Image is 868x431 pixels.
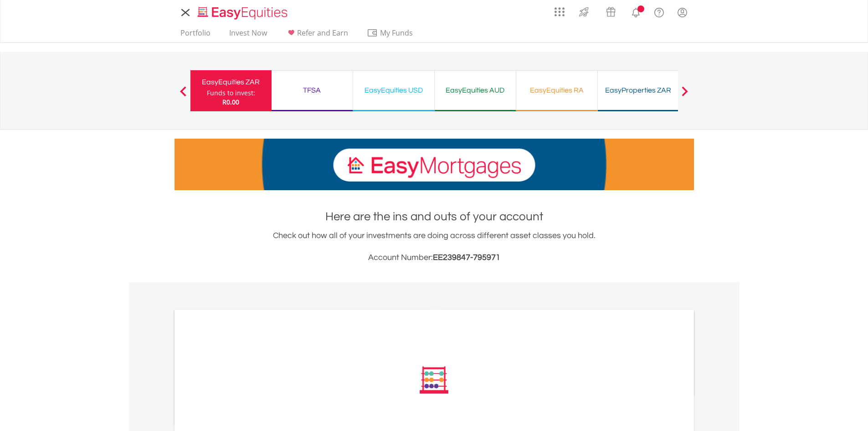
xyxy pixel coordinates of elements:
[175,208,694,225] h1: Here are the ins and outs of your account
[177,28,214,42] a: Portfolio
[196,5,291,21] img: EasyEquities_Logo.png
[226,28,271,42] a: Invest Now
[603,5,618,19] img: vouchers-v2.svg
[624,2,647,21] a: Notifications
[196,76,266,88] div: EasyEquities ZAR
[576,5,591,19] img: thrive-v2.svg
[297,28,348,38] span: Refer and Earn
[175,139,694,190] img: EasyMortage Promotion Banner
[522,84,592,97] div: EasyEquities RA
[207,88,255,98] div: Funds to invest:
[282,28,352,42] a: Refer and Earn
[359,84,429,97] div: EasyEquities USD
[194,2,291,21] a: Home page
[277,84,347,97] div: TFSA
[367,27,426,39] span: My Funds
[676,91,694,100] button: Next
[433,253,500,262] span: EE239847-795971
[603,84,673,97] div: EasyProperties ZAR
[440,84,510,97] div: EasyEquities AUD
[671,2,694,22] a: My Profile
[175,229,694,264] div: Check out how all of your investments are doing across different asset classes you hold.
[175,251,694,264] h3: Account Number:
[555,7,565,17] img: grid-menu-icon.svg
[174,91,192,100] button: Previous
[647,2,671,21] a: FAQ's and Support
[597,2,624,19] a: Vouchers
[222,98,239,106] span: R0.00
[549,2,570,17] a: AppsGrid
